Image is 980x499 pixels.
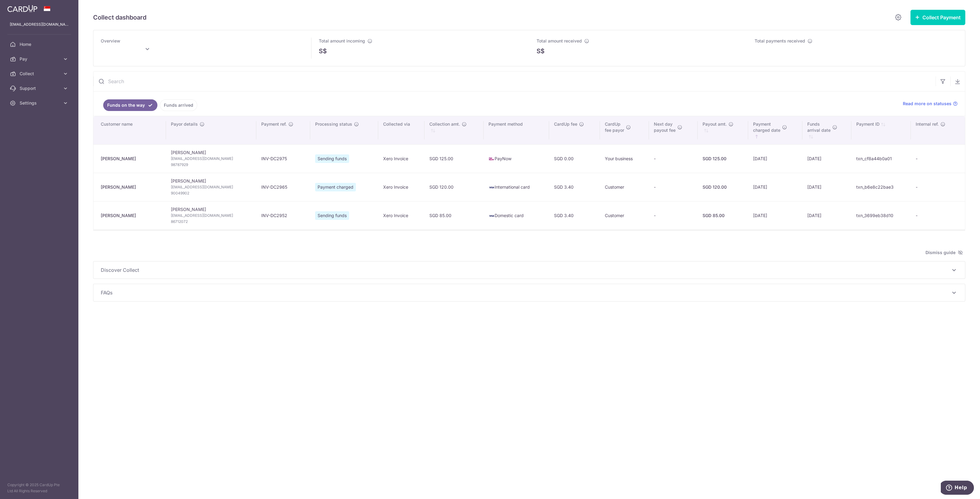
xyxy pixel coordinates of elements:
[802,144,851,173] td: [DATE]
[851,144,911,173] td: txn_cf8a44b0a01
[101,156,161,162] div: [PERSON_NAME]
[911,173,965,201] td: -
[261,121,287,127] span: Payment ref.
[851,173,911,201] td: txn_b6e8c22bae3
[911,201,965,230] td: -
[93,72,936,91] input: Search
[310,116,378,144] th: Processing status
[549,173,600,201] td: SGD 3.40
[802,201,851,230] td: [DATE]
[378,144,425,173] td: Xero Invoice
[166,173,256,201] td: [PERSON_NAME]
[903,101,952,107] span: Read more on statuses
[654,121,676,133] span: Next day payout fee
[600,173,649,201] td: Customer
[755,38,805,43] span: Total payments received
[649,201,698,230] td: -
[703,156,743,162] div: SGD 125.00
[14,4,26,10] span: Help
[554,121,577,127] span: CardUp fee
[20,85,60,91] span: Support
[488,184,495,190] img: visa-sm-192604c4577d2d35970c8ed26b86981c2741ebd56154ab54ad91a526f0f24972.png
[315,183,356,191] span: Payment charged
[20,41,60,47] span: Home
[101,38,120,43] span: Overview
[484,201,549,230] td: Domestic card
[171,156,251,162] span: [EMAIL_ADDRESS][DOMAIN_NAME]
[101,289,950,296] span: FAQs
[315,121,352,127] span: Processing status
[10,21,69,28] p: [EMAIL_ADDRESS][DOMAIN_NAME]
[171,213,251,219] span: [EMAIL_ADDRESS][DOMAIN_NAME]
[166,201,256,230] td: [PERSON_NAME]
[20,56,60,62] span: Pay
[549,201,600,230] td: SGD 3.40
[549,144,600,173] td: SGD 0.00
[171,184,251,190] span: [EMAIL_ADDRESS][DOMAIN_NAME]
[703,184,743,190] div: SGD 120.00
[537,46,545,56] span: S$
[166,116,256,144] th: Payor details
[7,5,37,12] img: CardUp
[319,38,365,43] span: Total amount incoming
[101,266,950,274] span: Discover Collect
[911,144,965,173] td: -
[753,121,780,133] span: Payment charged date
[256,201,311,230] td: INV-DC2952
[649,173,698,201] td: -
[703,121,727,127] span: Payout amt.
[748,144,802,173] td: [DATE]
[171,190,251,196] span: 90049902
[171,121,198,127] span: Payor details
[703,213,743,219] div: SGD 85.00
[484,173,549,201] td: International card
[851,201,911,230] td: txn_3699eb38d10
[160,99,197,111] a: Funds arrived
[851,116,911,144] th: Payment ID: activate to sort column ascending
[903,101,958,107] a: Read more on statuses
[93,116,166,144] th: Customer name
[424,116,483,144] th: Collection amt. : activate to sort column ascending
[600,116,649,144] th: CardUpfee payor
[600,144,649,173] td: Your business
[20,71,60,77] span: Collect
[649,116,698,144] th: Next daypayout fee
[101,266,958,274] p: Discover Collect
[605,121,624,133] span: CardUp fee payor
[537,38,582,43] span: Total amount received
[378,116,425,144] th: Collected via
[319,46,327,56] span: S$
[484,144,549,173] td: PayNow
[378,201,425,230] td: Xero Invoice
[101,289,958,296] p: FAQs
[101,184,161,190] div: [PERSON_NAME]
[378,173,425,201] td: Xero Invoice
[916,121,939,127] span: Internal ref.
[256,144,311,173] td: INV-DC2975
[424,201,483,230] td: SGD 85.00
[941,481,974,496] iframe: Opens a widget where you can find more information
[424,173,483,201] td: SGD 120.00
[103,99,157,111] a: Funds on the way
[488,156,495,162] img: paynow-md-4fe65508ce96feda548756c5ee0e473c78d4820b8ea51387c6e4ad89e58a5e61.png
[748,201,802,230] td: [DATE]
[925,249,963,256] span: Dismiss guide
[807,121,831,133] span: Funds arrival date
[910,10,965,25] button: Collect Payment
[166,144,256,173] td: [PERSON_NAME]
[802,173,851,201] td: [DATE]
[649,144,698,173] td: -
[20,100,60,106] span: Settings
[911,116,965,144] th: Internal ref.
[429,121,460,127] span: Collection amt.
[93,13,146,22] h5: Collect dashboard
[488,213,495,219] img: visa-sm-192604c4577d2d35970c8ed26b86981c2741ebd56154ab54ad91a526f0f24972.png
[315,211,349,220] span: Sending funds
[171,219,251,225] span: 86712072
[315,154,349,163] span: Sending funds
[424,144,483,173] td: SGD 125.00
[600,201,649,230] td: Customer
[748,116,802,144] th: Paymentcharged date : activate to sort column ascending
[484,116,549,144] th: Payment method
